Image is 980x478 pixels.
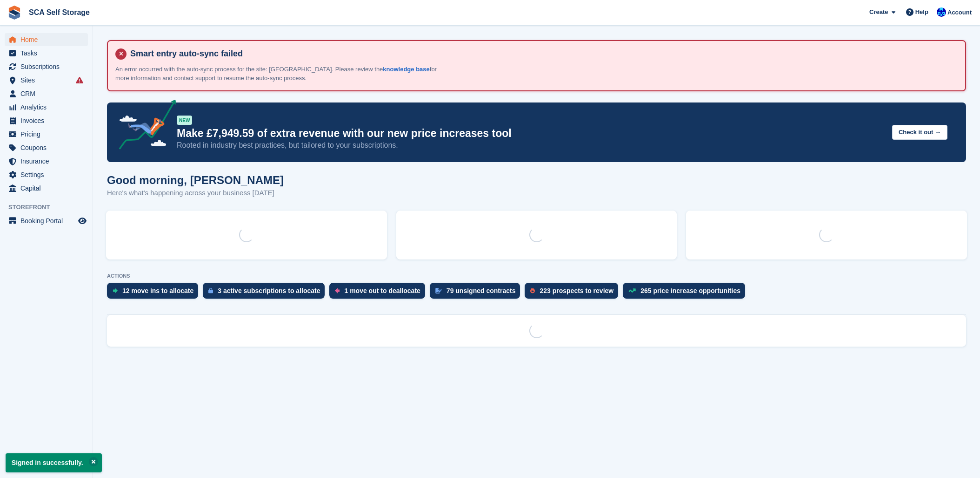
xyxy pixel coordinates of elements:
[5,168,88,181] a: menu
[937,7,946,17] img: Kelly Neesham
[115,65,441,83] p: An error occurred with the auto-sync process for the site: [GEOGRAPHIC_DATA]. Please review the f...
[20,47,76,60] span: Tasks
[113,288,118,294] img: move_ins_to_allocate_icon-fdf77a2bb77ea45bf5b3d319d69a93e2d87916cf1d5bf7949dd705db3b84f3ca.svg
[20,141,76,154] span: Coupons
[329,283,429,303] a: 1 move out to deallocate
[127,48,958,59] h4: Smart entry auto-sync failed
[177,127,885,140] p: Make £7,949.59 of extra revenue with our new price increases tool
[122,287,193,294] div: 12 move ins to allocate
[892,125,947,140] button: Check it out →
[8,203,93,212] span: Storefront
[525,283,623,303] a: 223 prospects to review
[5,101,88,114] a: menu
[20,155,76,168] span: Insurance
[208,287,213,294] img: active_subscription_to_allocate_icon-d502201f5373d7db506a760aba3b589e785aa758c864c3986d89f69b8ff3...
[947,8,972,17] span: Account
[447,287,516,294] div: 79 unsigned contracts
[335,288,340,294] img: move_outs_to_deallocate_icon-f764333ba52eb49d3ac5e1228854f67142a1ed5810a6f6cc68b1a99e826820c5.svg
[20,168,76,181] span: Settings
[20,128,76,141] span: Pricing
[530,288,535,294] img: prospect-51fa495bee0391a8d652442698ab0144808aea92771e9ea1ae160a38d050c398.svg
[20,74,76,87] span: Sites
[540,287,613,294] div: 223 prospects to review
[218,287,320,294] div: 3 active subscriptions to allocate
[203,283,329,303] a: 3 active subscriptions to allocate
[5,60,88,73] a: menu
[5,74,88,87] a: menu
[20,87,76,100] span: CRM
[111,100,176,153] img: price-adjustments-announcement-icon-8257ccfd72463d97f412b2fc003d46551f7dbcb40ab6d574587a9cd5c0d94...
[435,288,442,294] img: contract_signature_icon-13c848040528278c33f63329250d36e43548de30e8caae1d1a13099fd9432cc5.svg
[76,76,83,84] i: Smart entry sync failures have occurred
[640,287,740,294] div: 265 price increase opportunities
[5,182,88,195] a: menu
[5,128,88,141] a: menu
[5,141,88,154] a: menu
[5,33,88,46] a: menu
[628,288,636,293] img: price_increase_opportunities-93ffe204e8149a01c8c9dc8f82e8f89637d9d84a8eef4429ea346261dce0b2c0.svg
[107,174,284,186] h1: Good morning, [PERSON_NAME]
[177,140,885,150] p: Rooted in industry best practices, but tailored to your subscriptions.
[5,214,88,227] a: menu
[915,7,928,17] span: Help
[177,116,192,125] div: NEW
[430,283,525,303] a: 79 unsigned contracts
[25,5,93,20] a: SCA Self Storage
[20,182,76,195] span: Capital
[20,101,76,114] span: Analytics
[383,66,429,73] a: knowledge base
[5,87,88,100] a: menu
[6,453,102,472] p: Signed in successfully.
[107,188,284,198] p: Here's what's happening across your business [DATE]
[107,273,966,279] p: ACTIONS
[7,6,21,20] img: stora-icon-8386f47178a22dfd0bd8f6a31ec36ba5ce8667c1dd55bd0f319d3a0aa187defe.svg
[107,283,203,303] a: 12 move ins to allocate
[20,60,76,73] span: Subscriptions
[869,7,888,17] span: Create
[20,114,76,127] span: Invoices
[77,215,88,226] a: Preview store
[344,287,420,294] div: 1 move out to deallocate
[5,155,88,168] a: menu
[20,33,76,46] span: Home
[623,283,750,303] a: 265 price increase opportunities
[5,47,88,60] a: menu
[5,114,88,127] a: menu
[20,214,76,227] span: Booking Portal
